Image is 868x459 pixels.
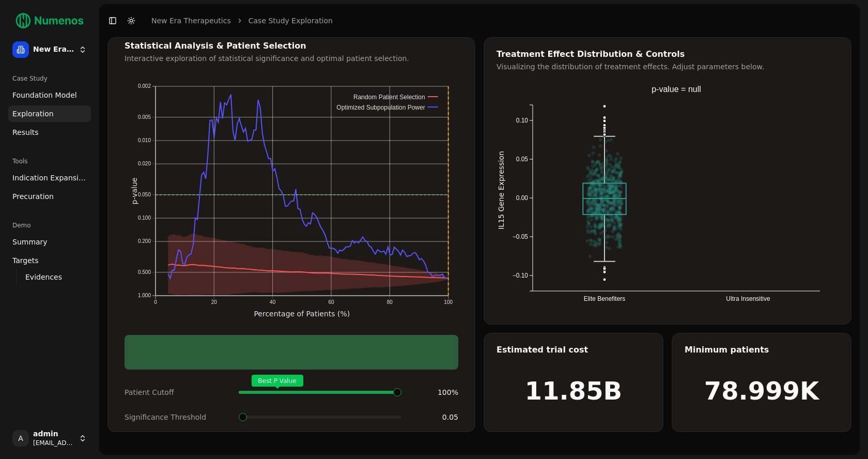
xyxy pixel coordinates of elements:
[8,252,91,269] a: Targets
[138,215,151,221] text: 0.100
[497,62,839,72] div: Visualizing the distribution of treatment effects. Adjust parameters below.
[516,156,529,163] text: 0.05
[33,430,74,439] span: admin
[8,234,91,250] a: Summary
[337,104,425,111] text: Optimized Subpopulation Power
[138,137,151,143] text: 0.010
[8,153,91,170] div: Tools
[138,269,151,275] text: 0.500
[12,127,39,137] span: Results
[33,439,74,447] span: [EMAIL_ADDRESS]
[12,237,48,247] span: Summary
[125,42,458,50] div: Statistical Analysis & Patient Selection
[12,255,39,266] span: Targets
[125,53,458,64] div: Interactive exploration of statistical significance and optimal patient selection.
[704,378,819,403] h1: 78.999K
[329,299,335,305] text: 60
[249,16,333,26] a: Case Study Exploration
[8,70,91,87] div: Case Study
[8,8,91,33] img: Numenos
[497,50,839,58] div: Treatment Effect Distribution & Controls
[8,87,91,103] a: Foundation Model
[410,412,458,422] div: 0.05
[387,299,393,305] text: 80
[25,272,62,282] span: Evidences
[513,272,529,279] text: −0.10
[516,194,529,202] text: 0.00
[8,37,91,62] button: New Era Therapeutics
[211,299,218,305] text: 20
[125,412,230,422] div: Significance Threshold
[130,178,138,205] text: p-value
[33,45,74,54] span: New Era Therapeutics
[138,114,151,120] text: 0.005
[8,124,91,141] a: Results
[497,151,505,229] text: IL15 Gene Expression
[138,238,151,244] text: 0.200
[726,295,770,302] text: Ultra Insensitive
[652,85,701,94] text: p-value = null
[12,109,54,119] span: Exploration
[12,90,77,100] span: Foundation Model
[516,117,529,124] text: 0.10
[151,16,231,26] a: New Era Therapeutics
[8,170,91,186] a: Indication Expansion
[8,105,91,122] a: Exploration
[8,188,91,205] a: Precuration
[138,83,151,89] text: 0.002
[353,94,425,101] text: Random Patient Selection
[138,192,151,197] text: 0.050
[151,16,333,26] nav: breadcrumb
[525,378,622,403] h1: 11.85B
[12,191,54,202] span: Precuration
[138,161,151,166] text: 0.020
[21,270,79,284] a: Evidences
[8,426,91,451] button: Aadmin[EMAIL_ADDRESS]
[410,387,458,397] div: 100 %
[138,293,151,298] text: 1.000
[12,430,29,447] span: A
[444,299,453,305] text: 100
[270,299,276,305] text: 40
[252,375,303,387] span: Best P Value
[8,217,91,234] div: Demo
[125,387,230,397] div: Patient Cutoff
[254,310,350,318] text: Percentage of Patients (%)
[154,299,157,305] text: 0
[12,173,87,183] span: Indication Expansion
[513,233,529,240] text: −0.05
[584,295,626,302] text: Elite Benefiters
